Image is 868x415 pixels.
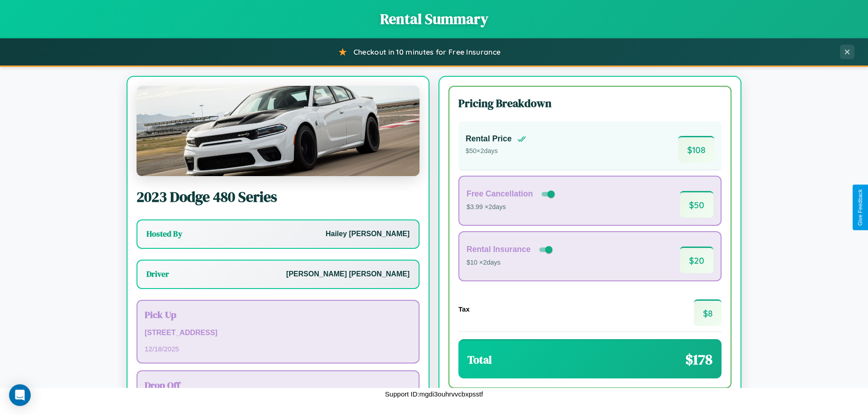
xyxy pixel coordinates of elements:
[680,191,713,218] span: $ 50
[146,269,169,280] h3: Driver
[458,96,722,111] h3: Pricing Breakdown
[9,384,31,406] div: Open Intercom Messenger
[137,86,420,176] img: Dodge 480 Series
[145,326,411,340] p: [STREET_ADDRESS]
[145,308,411,321] h3: Pick Up
[325,228,410,241] p: Hailey [PERSON_NAME]
[385,388,483,400] p: Support ID: mgdi3ouhrvvcbxpsstf
[467,352,492,367] h3: Total
[466,145,526,157] p: $ 50 × 2 days
[458,305,470,313] h4: Tax
[9,9,859,29] h1: Rental Summary
[685,350,712,369] span: $ 178
[146,228,182,239] h3: Hosted By
[466,134,512,144] h4: Rental Price
[145,378,411,392] h3: Drop Off
[680,247,713,273] span: $ 20
[694,299,722,326] span: $ 8
[145,343,411,355] p: 12 / 18 / 2025
[857,189,863,226] div: Give Feedback
[467,257,554,269] p: $10 × 2 days
[467,189,533,199] h4: Free Cancellation
[354,47,500,56] span: Checkout in 10 minutes for Free Insurance
[137,187,420,207] h2: 2023 Dodge 480 Series
[678,136,714,163] span: $ 108
[286,268,410,281] p: [PERSON_NAME] [PERSON_NAME]
[467,245,531,254] h4: Rental Insurance
[467,201,557,213] p: $3.99 × 2 days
